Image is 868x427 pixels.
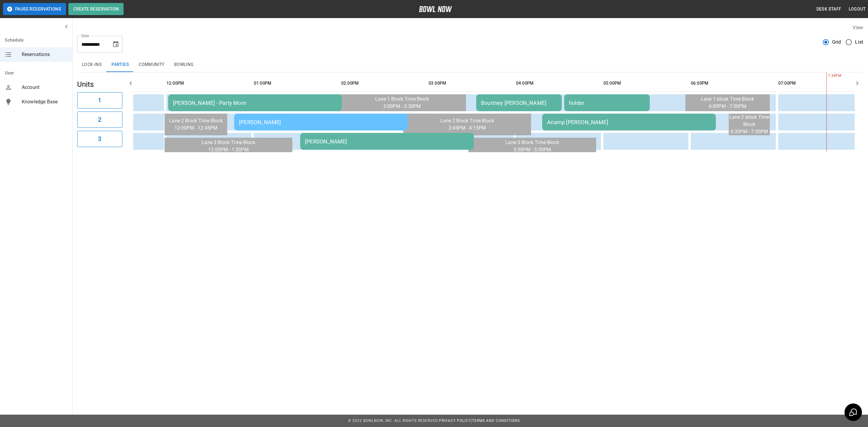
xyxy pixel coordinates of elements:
[855,39,863,46] span: List
[239,119,403,125] div: [PERSON_NAME]
[853,25,863,30] label: View
[169,58,199,72] button: Bowling
[569,100,645,106] div: holder
[3,3,66,15] button: Pause Reservations
[77,58,863,72] div: inventory tabs
[166,75,251,92] th: 12:00PM
[77,131,122,147] button: 3
[98,96,101,105] h6: 1
[826,73,828,79] span: 7:34PM
[98,115,101,124] h6: 2
[832,39,841,46] span: Grid
[98,134,101,144] h6: 3
[77,80,122,89] h5: Units
[481,100,557,106] div: Bourtney [PERSON_NAME]
[77,111,122,128] button: 2
[77,92,122,108] button: 1
[68,3,124,15] button: Create Reservation
[77,58,107,72] button: Lock-ins
[348,419,439,423] span: © 2022 BowlNow, Inc. All Rights Reserved.
[419,6,452,12] img: logo
[846,4,868,15] button: Logout
[439,419,471,423] a: Privacy Policy
[22,51,68,58] span: Reservations
[305,138,469,145] div: [PERSON_NAME]
[22,98,68,105] span: Knowledge Base
[22,84,68,91] span: Account
[173,100,337,106] div: [PERSON_NAME] - Party Mom
[814,4,844,15] button: Desk Staff
[547,119,711,125] div: Ariamp [PERSON_NAME]
[472,419,520,423] a: Terms and Conditions
[110,38,122,50] button: Choose date, selected date is Sep 20, 2025
[134,58,169,72] button: Community
[107,58,134,72] button: Parties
